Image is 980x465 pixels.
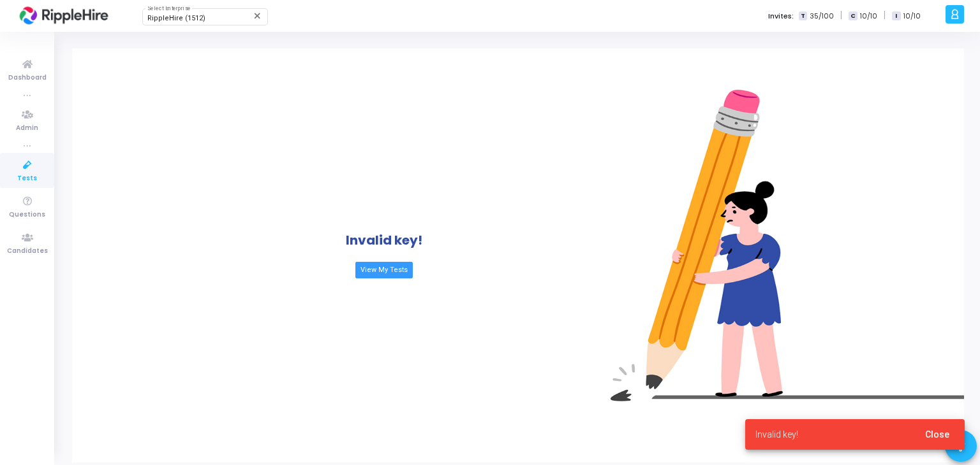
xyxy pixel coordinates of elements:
span: C [849,11,857,21]
span: Dashboard [8,73,47,83]
span: 10/10 [903,11,921,22]
span: 35/100 [810,11,834,22]
span: Close [925,429,949,440]
mat-icon: Clear [253,11,263,21]
span: RippleHire (1512) [147,14,205,22]
span: Candidates [7,246,48,257]
span: I [892,11,900,21]
a: View My Tests [355,262,413,278]
h1: Invalid key! [346,232,422,248]
span: Invalid key! [755,428,798,441]
img: logo [16,3,112,29]
span: Admin [16,123,38,134]
span: Questions [9,210,45,220]
span: | [840,9,842,22]
span: 10/10 [860,11,877,22]
span: | [884,9,886,22]
span: T [799,11,807,21]
span: Tests [17,173,37,184]
label: Invites: [768,11,794,22]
